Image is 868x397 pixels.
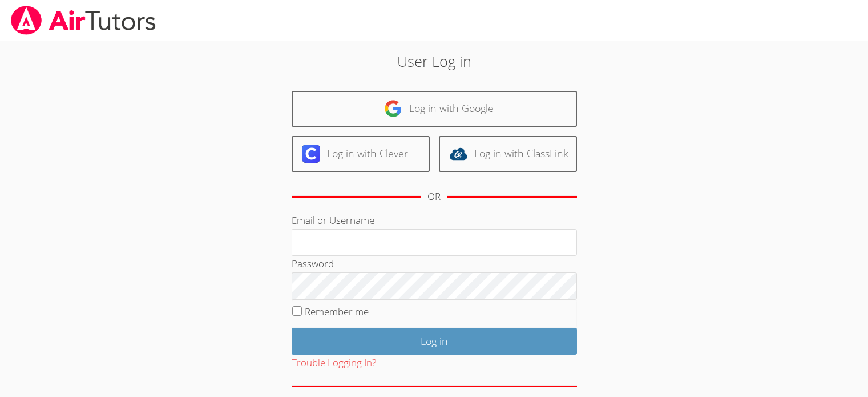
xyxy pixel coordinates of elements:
[449,145,467,163] img: classlink-logo-d6bb404cc1216ec64c9a2012d9dc4662098be43eaf13dc465df04b49fa7ab582.svg
[292,257,334,270] label: Password
[200,50,668,72] h2: User Log in
[292,355,376,371] button: Trouble Logging In?
[292,91,577,127] a: Log in with Google
[292,214,374,227] label: Email or Username
[384,99,402,118] img: google-logo-50288ca7cdecda66e5e0955fdab243c47b7ad437acaf1139b6f446037453330a.svg
[302,145,320,163] img: clever-logo-6eab21bc6e7a338710f1a6ff85c0baf02591cd810cc4098c63d3a4b26e2feb20.svg
[292,136,430,172] a: Log in with Clever
[10,6,157,35] img: airtutors_banner-c4298cdbf04f3fff15de1276eac7730deb9818008684d7c2e4769d2f7ddbe033.png
[292,328,577,355] input: Log in
[427,189,441,205] div: OR
[439,136,577,172] a: Log in with ClassLink
[305,305,369,318] label: Remember me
